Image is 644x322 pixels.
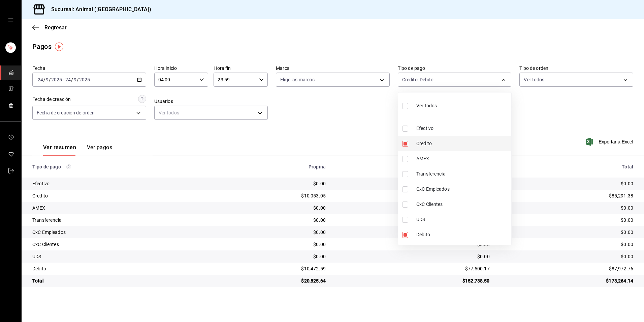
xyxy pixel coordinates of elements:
span: Credito [416,140,509,147]
span: Transferencia [416,170,509,178]
span: CxC Empleados [416,186,509,193]
span: CxC Clientes [416,201,509,208]
span: Efectivo [416,125,509,132]
span: Ver todos [416,102,437,109]
span: Debito [416,231,509,238]
span: AMEX [416,155,509,162]
span: UDS [416,216,509,223]
img: Tooltip marker [55,43,63,51]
